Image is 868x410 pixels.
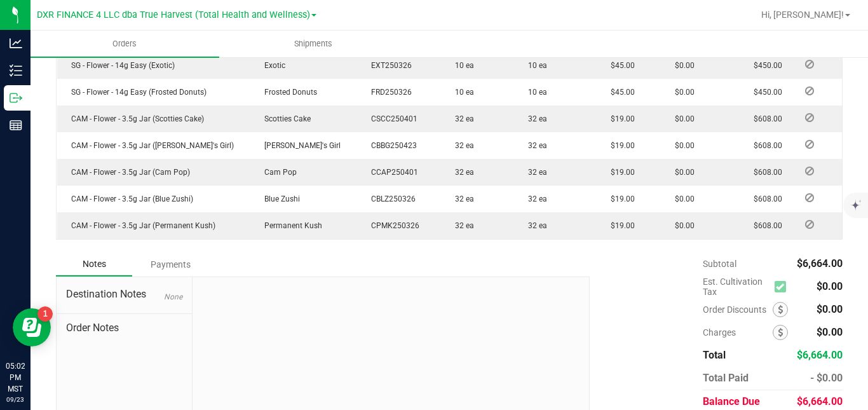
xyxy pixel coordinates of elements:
[668,221,695,230] span: $0.00
[219,31,408,57] a: Shipments
[13,308,51,346] iframe: Resource center
[6,360,25,395] p: 05:02 PM MST
[522,141,547,150] span: 32 ea
[797,395,843,407] span: $6,664.00
[800,114,819,121] span: Reject Inventory
[449,61,474,70] span: 10 ea
[800,140,819,148] span: Reject Inventory
[258,88,317,97] span: Frosted Donuts
[817,303,843,315] span: $0.00
[522,195,547,203] span: 32 ea
[65,61,175,70] span: SG - Flower - 14g Easy (Exotic)
[800,194,819,202] span: Reject Inventory
[703,277,770,297] span: Est. Cultivation Tax
[703,395,760,407] span: Balance Due
[65,88,207,97] span: SG - Flower - 14g Easy (Frosted Donuts)
[258,61,285,70] span: Exotic
[258,141,341,150] span: [PERSON_NAME]'s Girl
[810,372,843,384] span: - $0.00
[56,252,132,277] div: Notes
[10,64,22,77] inline-svg: Inventory
[604,141,635,150] span: $19.00
[132,253,208,276] div: Payments
[668,168,695,177] span: $0.00
[10,92,22,104] inline-svg: Outbound
[449,195,474,203] span: 32 ea
[449,141,474,150] span: 32 ea
[703,304,773,315] span: Order Discounts
[365,88,412,97] span: FRD250326
[800,167,819,175] span: Reject Inventory
[365,141,417,150] span: CBBG250423
[258,168,297,177] span: Cam Pop
[6,395,25,404] p: 09/23
[747,168,782,177] span: $608.00
[95,38,154,50] span: Orders
[775,278,792,296] span: Calculate cultivation tax
[800,87,819,95] span: Reject Inventory
[449,114,474,123] span: 32 ea
[365,168,418,177] span: CCAP250401
[747,61,782,70] span: $450.00
[365,114,417,123] span: CSCC250401
[277,38,349,50] span: Shipments
[66,320,182,336] span: Order Notes
[668,61,695,70] span: $0.00
[522,114,547,123] span: 32 ea
[761,10,844,20] span: Hi, [PERSON_NAME]!
[703,349,726,361] span: Total
[365,195,416,203] span: CBLZ250326
[747,114,782,123] span: $608.00
[31,31,219,57] a: Orders
[668,114,695,123] span: $0.00
[604,114,635,123] span: $19.00
[522,168,547,177] span: 32 ea
[604,195,635,203] span: $19.00
[258,221,322,230] span: Permanent Kush
[10,37,22,50] inline-svg: Analytics
[522,61,547,70] span: 10 ea
[449,221,474,230] span: 32 ea
[37,306,53,322] iframe: Resource center unread badge
[668,88,695,97] span: $0.00
[66,287,182,302] span: Destination Notes
[668,141,695,150] span: $0.00
[258,195,300,203] span: Blue Zushi
[747,195,782,203] span: $608.00
[604,168,635,177] span: $19.00
[365,221,419,230] span: CPMK250326
[747,88,782,97] span: $450.00
[164,292,182,301] span: None
[65,195,193,203] span: CAM - Flower - 3.5g Jar (Blue Zushi)
[365,61,412,70] span: EXT250326
[65,141,234,150] span: CAM - Flower - 3.5g Jar ([PERSON_NAME]'s Girl)
[747,141,782,150] span: $608.00
[747,221,782,230] span: $608.00
[604,221,635,230] span: $19.00
[668,195,695,203] span: $0.00
[817,280,843,292] span: $0.00
[65,168,190,177] span: CAM - Flower - 3.5g Jar (Cam Pop)
[604,88,635,97] span: $45.00
[797,349,843,361] span: $6,664.00
[65,221,215,230] span: CAM - Flower - 3.5g Jar (Permanent Kush)
[522,221,547,230] span: 32 ea
[65,114,204,123] span: CAM - Flower - 3.5g Jar (Scotties Cake)
[449,168,474,177] span: 32 ea
[703,259,736,269] span: Subtotal
[604,61,635,70] span: $45.00
[797,257,843,270] span: $6,664.00
[703,372,749,384] span: Total Paid
[800,221,819,228] span: Reject Inventory
[817,326,843,338] span: $0.00
[800,60,819,68] span: Reject Inventory
[522,88,547,97] span: 10 ea
[703,327,773,338] span: Charges
[449,88,474,97] span: 10 ea
[258,114,311,123] span: Scotties Cake
[10,119,22,132] inline-svg: Reports
[37,10,310,20] span: DXR FINANCE 4 LLC dba True Harvest (Total Health and Wellness)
